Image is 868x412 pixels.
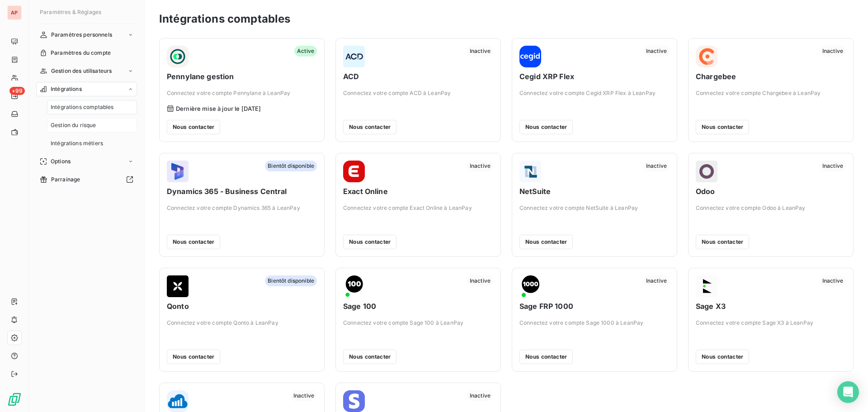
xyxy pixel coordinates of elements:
[51,175,80,184] span: Parrainage
[696,204,846,212] span: Connectez votre compte Odoo à LeanPay
[51,31,112,39] span: Paramètres personnels
[47,118,137,133] a: Gestion du risque
[696,235,749,249] button: Nous contacter
[47,136,137,151] a: Intégrations métiers
[265,161,317,171] span: Bientôt disponible
[167,319,317,327] span: Connectez votre compte Qonto à LeanPay
[40,9,101,15] span: Paramètres & Réglages
[820,275,846,286] span: Inactive
[519,319,670,327] span: Connectez votre compte Sage 1000 à LeanPay
[51,103,113,111] span: Intégrations comptables
[7,392,22,407] img: Logo LeanPay
[696,89,846,97] span: Connectez votre compte Chargebee à LeanPay
[51,67,112,75] span: Gestion des utilisateurs
[820,161,846,171] span: Inactive
[343,350,396,364] button: Nous contacter
[7,5,22,20] div: AP
[9,87,25,95] span: +99
[343,161,365,182] img: Exact Online logo
[696,350,749,364] button: Nous contacter
[696,46,717,67] img: Chargebee logo
[467,390,493,401] span: Inactive
[167,275,189,297] img: Qonto logo
[696,161,717,182] img: Odoo logo
[167,235,220,249] button: Nous contacter
[167,204,317,212] span: Connectez votre compte Dynamics 365 à LeanPay
[837,381,859,403] div: Open Intercom Messenger
[696,301,846,312] span: Sage X3
[167,71,317,82] span: Pennylane gestion
[519,235,573,249] button: Nous contacter
[519,204,670,212] span: Connectez votre compte NetSuite à LeanPay
[519,89,670,97] span: Connectez votre compte Cegid XRP Flex à LeanPay
[343,235,396,249] button: Nous contacter
[643,161,670,171] span: Inactive
[519,301,670,312] span: Sage FRP 1000
[51,121,96,129] span: Gestion du risque
[519,275,541,297] img: Sage FRP 1000 logo
[343,275,365,297] img: Sage 100 logo
[519,46,541,67] img: Cegid XRP Flex logo
[519,71,670,82] span: Cegid XRP Flex
[167,186,317,197] span: Dynamics 365 - Business Central
[696,120,749,134] button: Nous contacter
[47,100,137,114] a: Intégrations comptables
[519,120,573,134] button: Nous contacter
[51,49,111,57] span: Paramètres du compte
[343,46,365,67] img: ACD logo
[343,120,396,134] button: Nous contacter
[467,275,493,286] span: Inactive
[36,46,137,60] a: Paramètres du compte
[167,390,189,412] img: Sellsy logo
[167,120,220,134] button: Nous contacter
[343,186,493,197] span: Exact Online
[643,275,670,286] span: Inactive
[51,139,103,147] span: Intégrations métiers
[696,71,846,82] span: Chargebee
[176,105,261,112] span: Dernière mise à jour le [DATE]
[167,46,189,67] img: Pennylane gestion logo
[36,172,137,187] a: Parrainage
[643,46,670,57] span: Inactive
[343,71,493,82] span: ACD
[51,85,82,93] span: Intégrations
[291,390,317,401] span: Inactive
[467,161,493,171] span: Inactive
[343,204,493,212] span: Connectez votre compte Exact Online à LeanPay
[265,275,317,286] span: Bientôt disponible
[820,46,846,57] span: Inactive
[294,46,317,57] span: Active
[167,89,317,97] span: Connectez votre compte Pennylane à LeanPay
[343,390,365,412] img: Stripe Billing logo
[519,161,541,182] img: NetSuite logo
[343,301,493,312] span: Sage 100
[696,275,717,297] img: Sage X3 logo
[343,319,493,327] span: Connectez votre compte Sage 100 à LeanPay
[519,186,670,197] span: NetSuite
[167,161,189,182] img: Dynamics 365 - Business Central logo
[467,46,493,57] span: Inactive
[519,350,573,364] button: Nous contacter
[343,89,493,97] span: Connectez votre compte ACD à LeanPay
[51,157,71,166] span: Options
[167,301,317,312] span: Qonto
[696,186,846,197] span: Odoo
[696,319,846,327] span: Connectez votre compte Sage X3 à LeanPay
[167,350,220,364] button: Nous contacter
[159,11,290,27] h3: Intégrations comptables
